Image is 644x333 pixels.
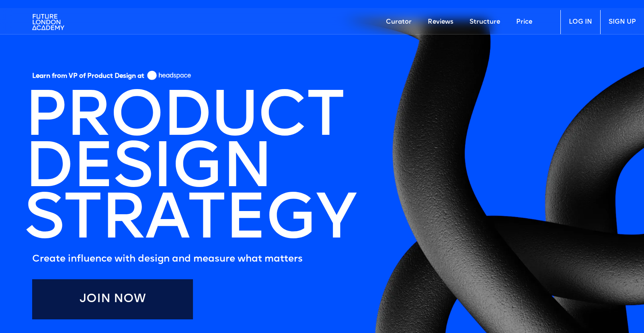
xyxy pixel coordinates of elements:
a: Structure [461,10,508,34]
h1: PRODUCT DESIGN STRATEGY [24,93,355,247]
a: Reviews [420,10,461,34]
a: Curator [378,10,420,34]
a: SIGN UP [600,10,644,34]
h5: Create influence with design and measure what matters [32,251,355,267]
a: Join Now [32,279,193,319]
a: Price [508,10,540,34]
h5: Learn from VP of Product Design at [32,72,144,83]
a: LOG IN [560,10,600,34]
